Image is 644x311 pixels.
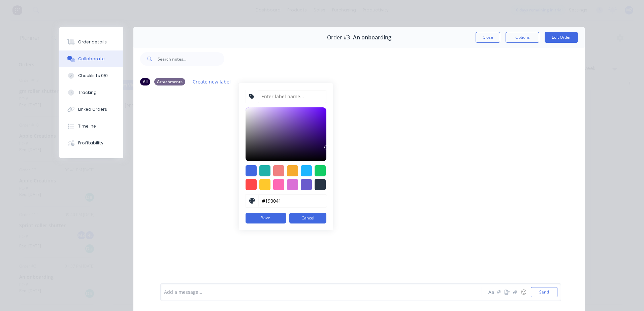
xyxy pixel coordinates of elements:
[315,165,326,176] div: #13ce66
[189,77,234,86] button: Create new label
[78,123,96,129] div: Timeline
[287,179,298,190] div: #da70d6
[78,90,97,96] div: Tracking
[78,106,107,112] div: Linked Orders
[353,34,391,41] span: An onboarding
[301,179,312,190] div: #6a5acd
[246,165,257,176] div: #4169e1
[59,67,123,84] button: Checklists 0/0
[495,288,503,296] button: @
[301,165,312,176] div: #1fb6ff
[315,179,326,190] div: #273444
[78,73,108,79] div: Checklists 0/0
[59,50,123,67] button: Collaborate
[519,288,527,296] button: ☺
[476,32,500,43] button: Close
[259,165,270,176] div: #20b2aa
[59,135,123,151] button: Profitability
[545,32,578,43] button: Edit Order
[531,287,557,297] button: Send
[140,78,150,85] div: All
[289,213,326,223] button: Cancel
[78,140,103,146] div: Profitability
[258,90,326,103] input: Enter label name...
[78,39,107,45] div: Order details
[506,32,539,43] button: Options
[59,101,123,118] button: Linked Orders
[273,179,284,190] div: #ff69b4
[246,179,257,190] div: #ff4949
[259,179,270,190] div: #ffc82c
[158,52,224,66] input: Search notes...
[154,78,185,85] div: Attachments
[287,165,298,176] div: #f6ab2f
[273,165,284,176] div: #f08080
[78,56,105,62] div: Collaborate
[487,288,495,296] button: Aa
[59,34,123,50] button: Order details
[59,84,123,101] button: Tracking
[246,213,286,223] button: Save
[59,118,123,135] button: Timeline
[327,34,353,41] span: Order #3 -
